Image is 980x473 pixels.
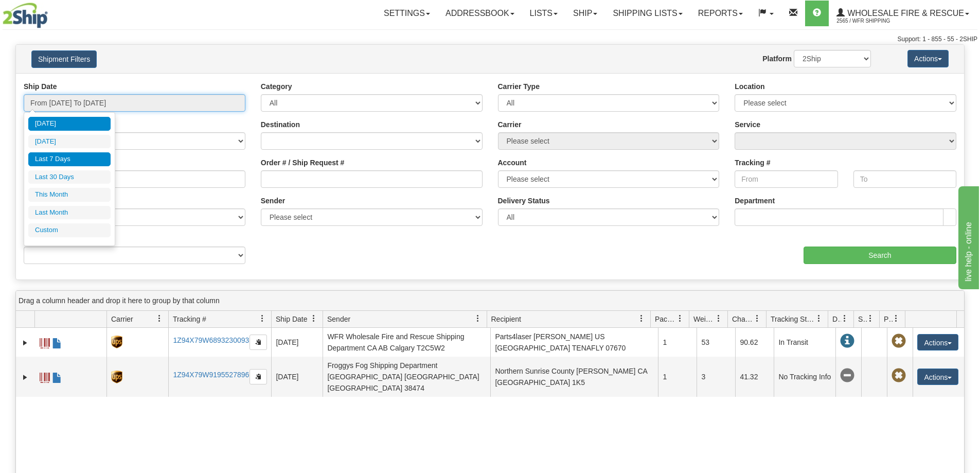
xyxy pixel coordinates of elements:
a: Carrier filter column settings [151,310,168,327]
label: Category [261,81,292,92]
td: [DATE] [271,328,323,357]
a: Shipping lists [605,1,690,26]
label: Tracking # [735,157,770,168]
span: WHOLESALE FIRE & RESCUE [845,9,964,17]
td: WFR Wholesale Fire and Rescue Shipping Department CA AB Calgary T2C5W2 [323,328,490,357]
td: Froggys Fog Shipping Department [GEOGRAPHIC_DATA] [GEOGRAPHIC_DATA] [GEOGRAPHIC_DATA] 38474 [323,357,490,397]
td: 1 [658,328,697,357]
li: [DATE] [28,117,111,131]
span: Tracking # [173,314,206,324]
a: Shipment Issues filter column settings [862,310,879,327]
label: Account [498,157,527,168]
a: Reports [690,1,751,26]
div: grid grouping header [16,291,964,311]
a: Ship Date filter column settings [305,310,323,327]
label: Location [735,81,764,92]
span: Pickup Not Assigned [892,334,906,348]
li: Custom [28,223,111,237]
div: live help - online [8,6,95,19]
li: This Month [28,188,111,202]
label: Sender [261,196,285,206]
td: 90.62 [735,328,774,357]
span: Shipment Issues [858,314,867,324]
img: logo2565.jpg [3,3,48,28]
label: Service [735,119,760,130]
span: No Tracking Info [840,369,854,383]
span: Pickup Not Assigned [892,369,906,383]
a: Ship [565,1,605,26]
a: Charge filter column settings [749,310,766,327]
input: Search [804,247,956,264]
a: Addressbook [438,1,522,26]
button: Actions [917,334,958,351]
button: Copy to clipboard [250,369,267,384]
a: Commercial Invoice [52,334,62,350]
a: Expand [20,372,30,382]
label: Order # / Ship Request # [261,157,345,168]
a: 1Z94X79W9195527896 [173,371,249,379]
a: Pickup Status filter column settings [887,310,905,327]
span: Sender [327,314,350,324]
span: Carrier [111,314,133,324]
img: 8 - UPS [111,371,122,383]
li: Last 7 Days [28,152,111,166]
a: Delivery Status filter column settings [836,310,853,327]
li: [DATE] [28,135,111,149]
button: Copy to clipboard [250,335,267,350]
span: Delivery Status [832,314,841,324]
a: Tracking # filter column settings [254,310,271,327]
span: Tracking Status [771,314,815,324]
a: Commercial Invoice [52,368,62,384]
td: No Tracking Info [774,357,835,397]
span: Packages [655,314,676,324]
a: Sender filter column settings [469,310,487,327]
a: Settings [376,1,438,26]
td: 1 [658,357,697,397]
span: In Transit [840,334,854,348]
td: 41.32 [735,357,774,397]
a: Label [40,334,50,350]
label: Carrier Type [498,81,540,92]
label: Department [735,196,775,206]
button: Actions [917,369,958,385]
td: In Transit [774,328,835,357]
a: Packages filter column settings [671,310,689,327]
td: Northern Sunrise County [PERSON_NAME] CA [GEOGRAPHIC_DATA] 1K5 [490,357,658,397]
iframe: chat widget [956,184,979,289]
a: Tracking Status filter column settings [810,310,828,327]
label: Delivery Status [498,196,550,206]
span: Ship Date [276,314,307,324]
a: WHOLESALE FIRE & RESCUE 2565 / WFR Shipping [829,1,977,26]
img: 8 - UPS [111,336,122,348]
input: To [853,170,956,188]
a: Expand [20,338,30,348]
li: Last Month [28,206,111,220]
label: Destination [261,119,300,130]
span: Charge [732,314,754,324]
td: 53 [697,328,735,357]
a: Lists [522,1,565,26]
button: Actions [907,50,949,67]
label: Platform [762,54,792,64]
td: [DATE] [271,357,323,397]
div: Support: 1 - 855 - 55 - 2SHIP [3,35,977,44]
span: 2565 / WFR Shipping [836,16,914,26]
span: Pickup Status [884,314,893,324]
label: Ship Date [24,81,57,92]
span: Weight [693,314,715,324]
li: Last 30 Days [28,170,111,184]
a: 1Z94X79W6893230093 [173,336,249,344]
button: Shipment Filters [31,50,97,68]
td: Parts4laser [PERSON_NAME] US [GEOGRAPHIC_DATA] TENAFLY 07670 [490,328,658,357]
label: Carrier [498,119,522,130]
a: Recipient filter column settings [633,310,650,327]
input: From [735,170,838,188]
span: Recipient [491,314,521,324]
a: Label [40,368,50,384]
a: Weight filter column settings [710,310,727,327]
td: 3 [697,357,735,397]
